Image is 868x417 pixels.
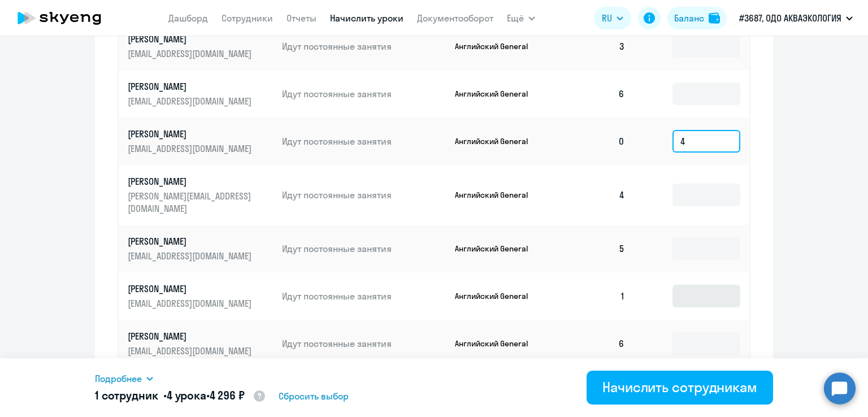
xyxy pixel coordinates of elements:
[674,11,704,25] div: Баланс
[128,175,273,215] a: [PERSON_NAME][PERSON_NAME][EMAIL_ADDRESS][DOMAIN_NAME]
[279,389,349,403] span: Сбросить выбор
[587,371,773,405] button: Начислить сотрудникам
[167,388,206,402] span: 4 урока
[455,136,540,146] p: Английский General
[128,235,254,247] p: [PERSON_NAME]
[602,378,757,396] div: Начислить сотрудникам
[128,128,254,140] p: [PERSON_NAME]
[417,12,493,24] a: Документооборот
[128,330,254,342] p: [PERSON_NAME]
[709,12,720,24] img: balance
[455,190,540,200] p: Английский General
[128,235,273,262] a: [PERSON_NAME][EMAIL_ADDRESS][DOMAIN_NAME]
[128,283,273,310] a: [PERSON_NAME][EMAIL_ADDRESS][DOMAIN_NAME]
[128,283,254,295] p: [PERSON_NAME]
[282,88,446,100] p: Идут постоянные занятия
[555,320,634,367] td: 6
[555,225,634,272] td: 5
[128,80,254,93] p: [PERSON_NAME]
[128,95,254,107] p: [EMAIL_ADDRESS][DOMAIN_NAME]
[95,372,142,385] span: Подробнее
[128,250,254,262] p: [EMAIL_ADDRESS][DOMAIN_NAME]
[128,297,254,310] p: [EMAIL_ADDRESS][DOMAIN_NAME]
[455,291,540,301] p: Английский General
[507,11,524,25] span: Ещё
[128,330,273,357] a: [PERSON_NAME][EMAIL_ADDRESS][DOMAIN_NAME]
[734,5,858,32] button: #3687, ОДО АКВАЭКОЛОГИЯ
[555,23,634,70] td: 3
[128,80,273,107] a: [PERSON_NAME][EMAIL_ADDRESS][DOMAIN_NAME]
[128,345,254,357] p: [EMAIL_ADDRESS][DOMAIN_NAME]
[555,165,634,225] td: 4
[455,41,540,51] p: Английский General
[330,12,403,24] a: Начислить уроки
[128,33,254,45] p: [PERSON_NAME]
[128,47,254,60] p: [EMAIL_ADDRESS][DOMAIN_NAME]
[739,11,841,25] p: #3687, ОДО АКВАЭКОЛОГИЯ
[282,189,446,201] p: Идут постоянные занятия
[287,12,316,24] a: Отчеты
[594,7,631,29] button: RU
[282,242,446,255] p: Идут постоянные занятия
[128,128,273,155] a: [PERSON_NAME][EMAIL_ADDRESS][DOMAIN_NAME]
[128,175,254,188] p: [PERSON_NAME]
[210,388,245,402] span: 4 296 ₽
[282,135,446,147] p: Идут постоянные занятия
[95,388,266,405] h5: 1 сотрудник • •
[555,70,634,118] td: 6
[455,89,540,99] p: Английский General
[455,338,540,349] p: Английский General
[282,290,446,302] p: Идут постоянные занятия
[128,33,273,60] a: [PERSON_NAME][EMAIL_ADDRESS][DOMAIN_NAME]
[507,7,535,29] button: Ещё
[455,244,540,254] p: Английский General
[168,12,208,24] a: Дашборд
[222,12,273,24] a: Сотрудники
[602,11,612,25] span: RU
[667,7,727,29] button: Балансbalance
[555,272,634,320] td: 1
[128,142,254,155] p: [EMAIL_ADDRESS][DOMAIN_NAME]
[282,337,446,350] p: Идут постоянные занятия
[555,118,634,165] td: 0
[282,40,446,53] p: Идут постоянные занятия
[128,190,254,215] p: [PERSON_NAME][EMAIL_ADDRESS][DOMAIN_NAME]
